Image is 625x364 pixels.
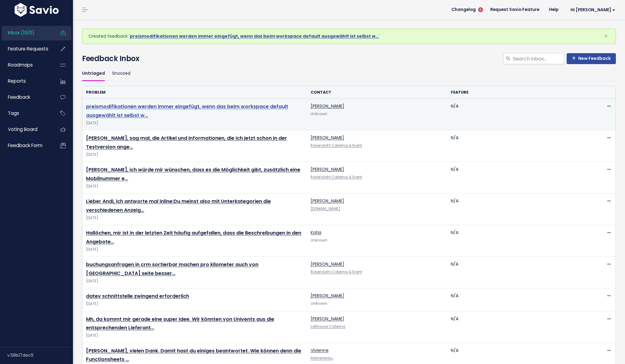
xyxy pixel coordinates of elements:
[86,316,274,331] a: Mh, da kommt mir gerade eine super Idee. Wir könnten von Univents aus die entsprechenden Lieferant…
[311,143,362,148] a: Rosendahl Catering & Event
[563,5,620,15] a: Hi [PERSON_NAME]
[86,183,303,190] span: [DATE]
[8,142,43,149] span: Feedback form
[311,270,362,274] a: Rosendahl Catering & Event
[447,99,588,130] td: N/A
[8,46,48,52] span: Feature Requests
[571,8,615,12] span: Hi [PERSON_NAME]
[447,130,588,162] td: N/A
[86,278,303,284] span: [DATE]
[2,74,50,88] a: Reports
[311,112,327,116] span: Unknown
[311,356,333,361] a: Mohrenbräu
[447,225,588,257] td: N/A
[8,78,26,84] span: Reports
[311,175,362,180] a: Rosendahl Catering & Event
[311,103,344,109] a: [PERSON_NAME]
[86,332,303,339] span: [DATE]
[311,261,344,267] a: [PERSON_NAME]
[2,106,50,120] a: Tags
[447,311,588,343] td: N/A
[447,288,588,311] td: N/A
[2,139,50,153] a: Feedback form
[86,229,301,245] a: Hallöchen, mir ist in der letzten Zeit häufig aufgefallen, dass die Beschreibungen in den Angebote…
[8,94,30,100] span: Feedback
[447,257,588,288] td: N/A
[86,347,301,363] a: [PERSON_NAME], vielen Dank. Damit hast du einiges beantwortet. Wie können denn die Functionsheets …
[8,110,19,116] span: Tags
[82,67,616,81] ul: Filter feature requests
[86,293,189,300] a: datev schnittstelle zwingend erforderlich
[2,90,50,104] a: Feedback
[82,29,616,44] div: Created feedback ' '
[311,198,344,204] a: [PERSON_NAME]
[451,8,476,12] span: Changelog
[86,103,288,119] a: preismodifikationen werden immer eingefügt, wenn das beim workspace default ausgewählt ist selbst w…
[86,198,271,214] a: Lieber Andi, ich antworte mal inline:Du meinst also mit Unterkategorien die verschiedenen Anzeig…
[447,194,588,225] td: N/A
[311,301,327,306] span: Unknown
[447,162,588,194] td: N/A
[86,301,303,307] span: [DATE]
[112,67,130,81] a: Snoozed
[2,58,50,72] a: Roadmaps
[82,86,307,99] th: Problem
[7,347,73,363] div: v.58b17dec9
[86,120,303,126] span: [DATE]
[86,152,303,158] span: [DATE]
[86,166,300,182] a: [PERSON_NAME], ich würde mir wünschen, dass es die Möglichkeit gibt, zusätzlich eine Mobilnummer e…
[478,7,483,12] span: 5
[86,261,258,277] a: buchungsanfragen in crm sortierbar machen pro kilometer auch von [GEOGRAPHIC_DATA] seite besser…
[311,347,329,353] a: Vivienne
[512,53,564,64] input: Search inbox...
[311,293,344,299] a: [PERSON_NAME]
[311,238,327,243] span: Unknown
[567,53,616,64] a: New Feedback
[2,122,50,136] a: Voting Board
[82,53,616,64] h4: Feedback Inbox
[311,324,345,329] a: Lofthouse Catering
[2,26,50,40] a: Inbox (19/0)
[82,67,105,81] a: Untriaged
[13,3,60,17] img: logo-white.9d6f32f41409.svg
[8,62,33,68] span: Roadmaps
[447,86,588,99] th: Feature
[8,29,34,36] span: Inbox (19/0)
[307,86,447,99] th: Contact
[598,29,614,43] button: Close
[311,166,344,172] a: [PERSON_NAME]
[8,126,37,132] span: Voting Board
[544,5,563,14] a: Help
[485,5,544,14] a: Request Savio Feature
[86,215,303,221] span: [DATE]
[130,33,379,39] a: preismodifikationen werden immer eingefügt, wenn das beim workspace default ausgewählt ist selbst w…
[311,206,340,211] a: [DOMAIN_NAME]
[86,135,287,150] a: [PERSON_NAME], sag mal, die Artikel und Informationen, die ich jetzt schon in der Testversion ange…
[311,229,321,235] a: Katja
[86,246,303,253] span: [DATE]
[311,135,344,141] a: [PERSON_NAME]
[311,316,344,322] a: [PERSON_NAME]
[2,42,50,56] a: Feature Requests
[604,31,608,41] span: ×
